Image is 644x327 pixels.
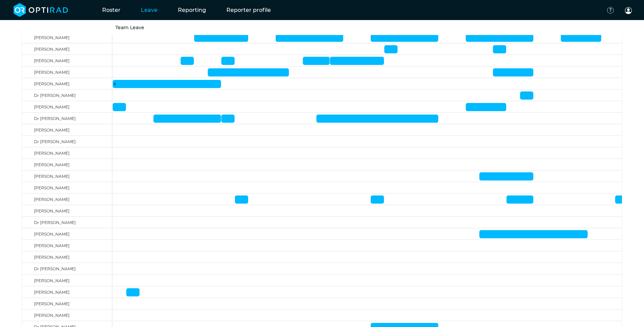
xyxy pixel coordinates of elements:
[34,220,76,225] span: Dr [PERSON_NAME]
[34,139,76,144] span: Dr [PERSON_NAME]
[34,93,76,98] span: Dr [PERSON_NAME]
[34,47,70,52] span: [PERSON_NAME]
[34,35,70,40] span: [PERSON_NAME]
[34,208,70,213] span: [PERSON_NAME]
[34,174,70,179] span: [PERSON_NAME]
[34,231,70,237] span: [PERSON_NAME]
[34,255,70,260] span: [PERSON_NAME]
[34,127,70,133] span: [PERSON_NAME]
[14,3,68,17] img: brand-opti-rad-logos-blue-and-white-d2f68631ba2948856bd03f2d395fb146ddc8fb01b4b6e9315ea85fa773367...
[34,116,76,121] span: Dr [PERSON_NAME]
[34,313,70,318] span: [PERSON_NAME]
[34,162,70,167] span: [PERSON_NAME]
[34,266,76,271] span: Dr [PERSON_NAME]
[34,58,70,63] span: [PERSON_NAME]
[34,301,70,306] span: [PERSON_NAME]
[34,104,70,109] span: [PERSON_NAME]
[34,290,70,295] span: [PERSON_NAME]
[34,81,70,86] span: [PERSON_NAME]
[34,185,70,190] span: [PERSON_NAME]
[34,278,70,283] span: [PERSON_NAME]
[34,151,70,156] span: [PERSON_NAME]
[115,24,144,31] a: Team Leave
[34,243,70,248] span: [PERSON_NAME]
[34,70,70,75] span: [PERSON_NAME]
[34,197,70,202] span: [PERSON_NAME]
